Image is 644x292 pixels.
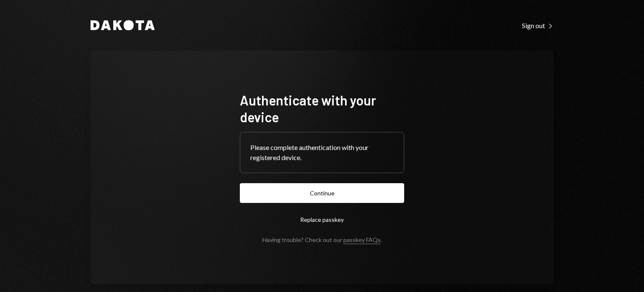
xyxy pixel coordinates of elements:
button: Continue [240,183,404,203]
button: Replace passkey [240,210,404,229]
a: passkey FAQs [343,236,381,244]
div: Please complete authentication with your registered device. [250,142,394,163]
a: Sign out [522,21,553,30]
div: Sign out [522,21,553,30]
div: Having trouble? Check out our . [262,236,382,243]
h1: Authenticate with your device [240,92,404,125]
